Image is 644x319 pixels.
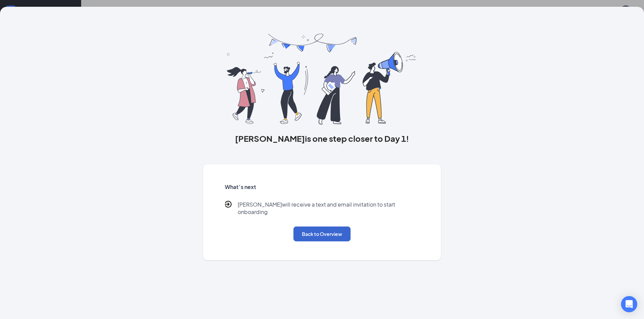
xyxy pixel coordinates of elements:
[293,227,351,241] button: Back to Overview
[203,133,441,144] h3: [PERSON_NAME] is one step closer to Day 1!
[225,183,420,191] h5: What’s next
[238,201,420,216] p: [PERSON_NAME] will receive a text and email invitation to start onboarding
[227,34,417,125] img: you are all set
[621,296,637,312] div: Open Intercom Messenger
